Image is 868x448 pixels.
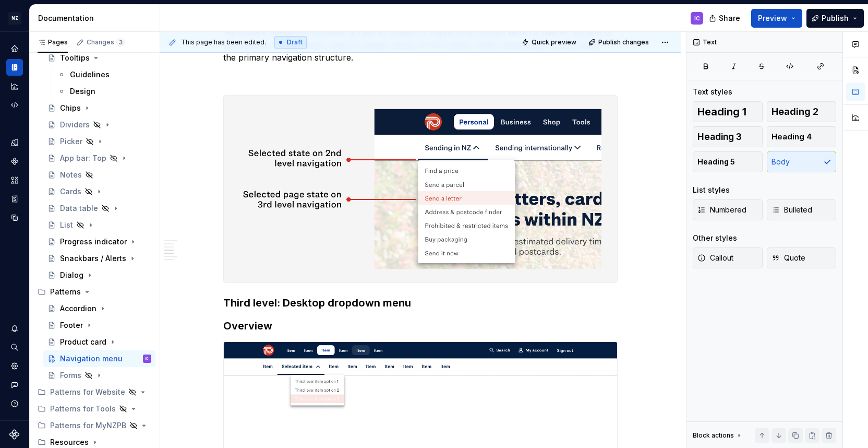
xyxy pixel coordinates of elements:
div: Documentation [38,13,155,23]
div: Changes [87,38,125,46]
a: Forms [43,367,155,384]
a: Assets [6,172,23,188]
button: Heading 3 [693,126,763,147]
span: Quick preview [532,38,576,46]
div: Snackbars / Alerts [60,253,126,264]
a: Navigation menuIC [43,350,155,367]
div: Tooltips [60,53,90,63]
span: Publish changes [598,38,649,46]
button: Contact support [6,376,23,393]
a: Code automation [6,97,23,113]
button: Share [704,9,747,28]
div: Picker [60,136,82,147]
button: Heading 5 [693,151,763,172]
button: Heading 1 [693,101,763,122]
button: Preview [751,9,802,28]
span: This page has been edited. [181,38,266,46]
div: Cards [60,186,81,197]
span: Callout [697,253,733,263]
div: Patterns [33,284,155,300]
div: Chips [60,103,81,113]
span: Heading 2 [771,107,818,117]
div: NZ [8,12,21,25]
a: Accordion [43,300,155,317]
span: Bulleted [771,205,812,215]
div: Navigation menu [60,353,123,364]
a: Progress indicator [43,233,155,250]
a: Guidelines [53,66,155,83]
a: Documentation [6,59,23,76]
a: Picker [43,133,155,150]
svg: Supernova Logo [9,429,20,440]
div: Text styles [693,87,732,97]
a: Storybook stories [6,191,23,207]
a: Data table [43,200,155,217]
a: Components [6,153,23,170]
a: List [43,217,155,233]
button: Search ⌘K [6,339,23,356]
div: IC [694,14,700,22]
button: NZ [2,7,27,29]
div: Product card [60,337,106,347]
div: Other styles [693,233,737,243]
a: App bar: Top [43,150,155,167]
button: Publish [806,9,864,28]
div: Pages [38,38,68,46]
div: List [60,220,73,230]
span: Quote [771,253,805,263]
a: Dialog [43,267,155,284]
span: Numbered [697,205,746,215]
div: Design [70,86,95,97]
a: Analytics [6,78,23,95]
div: Data table [60,203,98,214]
div: Patterns for MyNZPB [33,417,155,434]
button: Publish changes [585,35,654,50]
div: Guidelines [70,69,110,80]
span: 3 [116,38,125,46]
span: Publish [822,13,849,23]
div: Block actions [693,428,743,443]
button: Heading 4 [767,126,837,147]
a: Settings [6,358,23,374]
span: Heading 1 [697,107,746,117]
span: Heading 4 [771,132,812,142]
div: Patterns for MyNZPB [50,420,126,431]
span: Preview [758,13,787,23]
button: Quote [767,247,837,268]
button: Notifications [6,320,23,337]
div: Patterns for Tools [33,400,155,417]
a: Snackbars / Alerts [43,250,155,267]
a: Tooltips [43,50,155,66]
div: Patterns for Website [50,387,125,397]
a: Product card [43,334,155,350]
div: IC [146,353,149,364]
a: Design tokens [6,134,23,151]
div: Dialog [60,270,83,280]
div: Footer [60,320,83,331]
div: Patterns for Tools [50,404,116,414]
span: Heading 5 [697,157,735,167]
img: d4250563-a07b-4f10-89cf-e4a29589dd13.png [224,96,617,283]
button: Quick preview [519,35,581,50]
a: Home [6,40,23,57]
button: Bulleted [767,199,837,220]
h3: Third level: Desktop dropdown menu [223,296,618,310]
a: Footer [43,317,155,334]
a: Data sources [6,209,23,226]
div: Notes [60,170,82,180]
a: Notes [43,167,155,183]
